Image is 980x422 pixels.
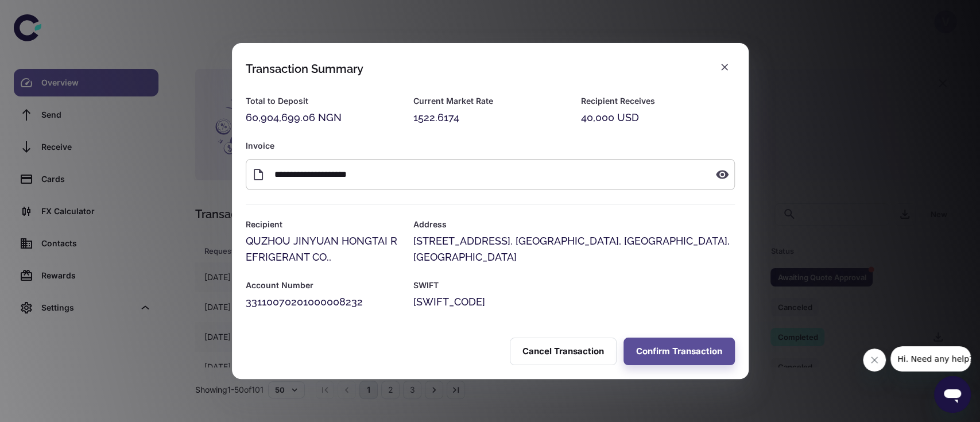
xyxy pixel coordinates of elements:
span: Hi. Need any help? [7,8,83,17]
h6: Account Number [246,279,400,292]
div: [SWIFT_CODE] [413,294,734,310]
div: 60,904,699.06 NGN [246,110,400,126]
div: 40,000 USD [580,110,734,126]
div: [STREET_ADDRESS]. [GEOGRAPHIC_DATA], [GEOGRAPHIC_DATA], [GEOGRAPHIC_DATA] [413,233,734,265]
div: 33110070201000008232 [246,294,400,310]
button: Cancel Transaction [510,338,617,365]
h6: Address [413,218,734,231]
h6: Recipient [246,218,400,231]
div: QUZHOU JINYUAN HONGTAI REFRIGERANT CO., [246,233,400,265]
iframe: Close message [863,349,886,371]
h6: Current Market Rate [413,95,567,107]
h6: Recipient Receives [580,95,734,107]
div: 1522.6174 [413,110,567,126]
iframe: Message from company [890,346,971,371]
h6: Total to Deposit [246,95,400,107]
iframe: Button to launch messaging window [934,376,971,413]
div: Transaction Summary [246,62,363,76]
h6: SWIFT [413,279,734,292]
button: Confirm Transaction [623,338,735,365]
h6: Invoice [246,140,735,152]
